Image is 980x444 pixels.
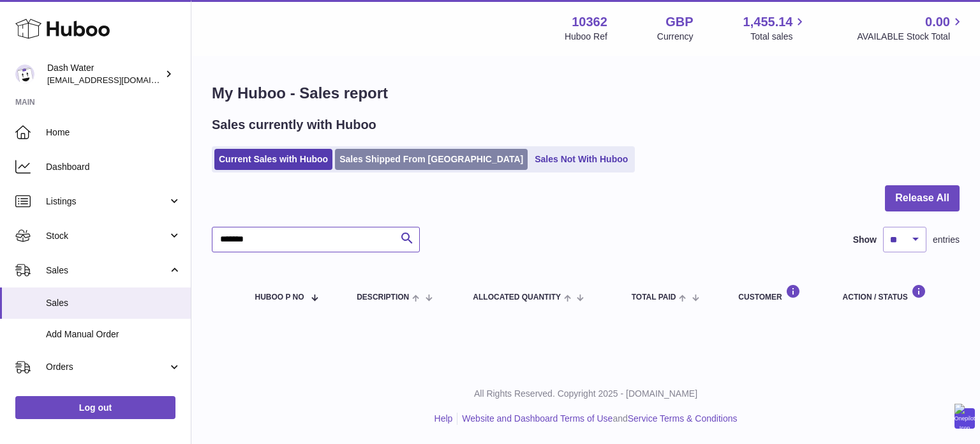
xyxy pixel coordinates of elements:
[46,230,168,242] span: Stock
[925,13,950,31] span: 0.00
[335,149,528,170] a: Sales Shipped From [GEOGRAPHIC_DATA]
[212,83,960,103] h1: My Huboo - Sales report
[628,413,738,424] a: Service Terms & Conditions
[843,284,947,302] div: Action / Status
[657,31,694,43] div: Currency
[202,388,970,400] p: All Rights Reserved. Copyright 2025 - [DOMAIN_NAME]
[572,13,607,31] strong: 10362
[434,413,453,424] a: Help
[46,264,168,277] span: Sales
[933,234,960,246] span: entries
[46,126,181,139] span: Home
[214,149,332,170] a: Current Sales with Huboo
[255,293,304,302] span: Huboo P no
[15,396,175,419] a: Log out
[750,31,807,43] span: Total sales
[857,31,965,43] span: AVAILABLE Stock Total
[357,293,409,302] span: Description
[47,62,162,86] div: Dash Water
[46,297,181,309] span: Sales
[885,185,960,211] button: Release All
[632,293,676,302] span: Total paid
[853,234,877,246] label: Show
[47,75,188,85] span: [EMAIL_ADDRESS][DOMAIN_NAME]
[743,13,808,43] a: 1,455.14 Total sales
[46,161,181,173] span: Dashboard
[738,284,817,302] div: Customer
[743,13,793,31] span: 1,455.14
[462,413,612,424] a: Website and Dashboard Terms of Use
[212,116,376,134] h2: Sales currently with Huboo
[46,361,168,373] span: Orders
[15,65,34,84] img: bea@dash-water.com
[457,413,737,425] li: and
[46,195,168,208] span: Listings
[857,13,965,43] a: 0.00 AVAILABLE Stock Total
[565,31,607,43] div: Huboo Ref
[473,293,561,302] span: ALLOCATED Quantity
[46,328,181,341] span: Add Manual Order
[530,149,632,170] a: Sales Not With Huboo
[665,13,693,31] strong: GBP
